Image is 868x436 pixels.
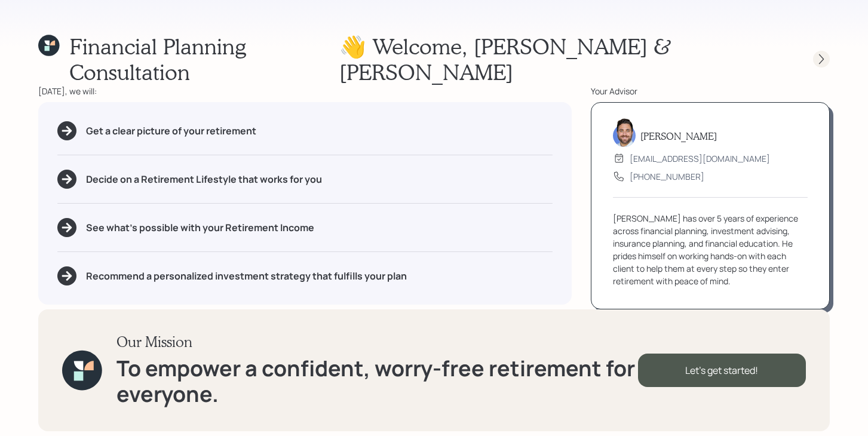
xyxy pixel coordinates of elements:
[339,33,792,85] h1: 👋 Welcome , [PERSON_NAME] & [PERSON_NAME]
[116,333,638,351] h3: Our Mission
[116,355,638,407] h1: To empower a confident, worry-free retirement for everyone.
[38,85,572,97] div: [DATE], we will:
[69,33,339,85] h1: Financial Planning Consultation
[638,354,806,387] div: Let's get started!
[591,85,830,97] div: Your Advisor
[613,212,808,287] div: [PERSON_NAME] has over 5 years of experience across financial planning, investment advising, insu...
[630,152,770,165] div: [EMAIL_ADDRESS][DOMAIN_NAME]
[86,174,322,185] h5: Decide on a Retirement Lifestyle that works for you
[640,130,717,142] h5: [PERSON_NAME]
[86,125,256,137] h5: Get a clear picture of your retirement
[613,118,636,147] img: michael-russo-headshot.png
[630,170,704,183] div: [PHONE_NUMBER]
[86,222,314,234] h5: See what's possible with your Retirement Income
[86,271,407,282] h5: Recommend a personalized investment strategy that fulfills your plan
